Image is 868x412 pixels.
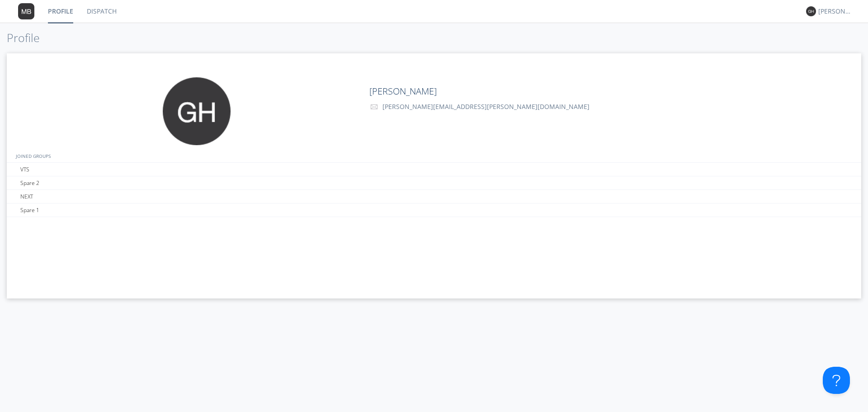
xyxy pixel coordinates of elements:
div: JOINED GROUPS [14,149,859,162]
img: 373638.png [18,3,34,19]
h2: [PERSON_NAME] [369,86,783,96]
div: NEXT [18,190,438,203]
div: VTS [18,163,438,176]
div: [PERSON_NAME] [818,7,852,16]
img: 373638.png [163,77,231,145]
span: [PERSON_NAME][EMAIL_ADDRESS][PERSON_NAME][DOMAIN_NAME] [382,102,590,111]
div: Spare 1 [18,204,438,217]
div: Spare 2 [18,176,438,189]
h1: Profile [7,32,861,44]
img: envelope-outline.svg [371,104,377,109]
iframe: Help Scout Beacon - Open [823,367,850,394]
img: 373638.png [806,6,816,16]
